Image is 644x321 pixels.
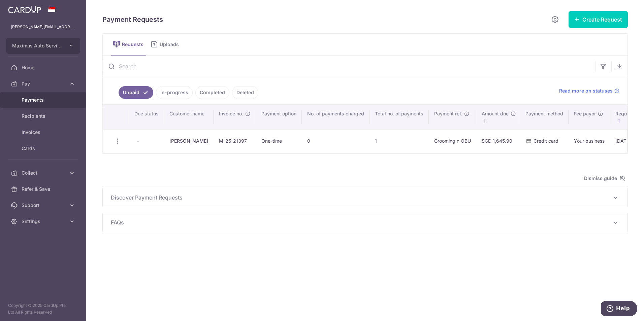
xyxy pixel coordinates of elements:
[584,174,625,182] span: Dismiss guide
[160,41,184,48] span: Uploads
[111,218,619,226] p: FAQs
[149,34,184,55] a: Uploads
[219,110,243,117] span: Invoice no.
[134,136,142,146] span: -
[22,129,66,136] span: Invoices
[22,170,66,176] span: Collect
[22,97,66,103] span: Payments
[164,105,214,129] th: Customer name
[574,110,596,117] span: Fee payor
[369,129,429,153] td: 1
[15,5,29,11] span: Help
[569,105,610,129] th: Fee payor
[574,138,605,144] span: Your business
[302,129,369,153] td: 0
[6,38,80,54] button: Maximus Auto Services Pte Ltd
[22,145,66,152] span: Cards
[119,86,153,99] a: Unpaid
[307,110,364,117] span: No. of payments charged
[22,218,66,225] span: Settings
[8,5,41,13] img: CardUp
[122,41,146,48] span: Requests
[256,105,302,129] th: Payment option
[156,86,193,99] a: In-progress
[434,110,462,117] span: Payment ref.
[534,138,558,144] span: Credit card
[369,105,429,129] th: Total no. of payments
[195,86,229,99] a: Completed
[22,202,66,209] span: Support
[569,11,628,28] button: Create Request
[256,129,302,153] td: One-time
[559,87,619,94] a: Read more on statuses
[111,193,611,202] span: Discover Payment Requests
[22,186,66,192] span: Refer & Save
[429,105,476,129] th: Payment ref.
[102,14,163,25] h5: Payment Requests
[232,86,258,99] a: Deleted
[111,218,611,226] span: FAQs
[559,87,613,94] span: Read more on statuses
[22,113,66,119] span: Recipients
[476,105,520,129] th: Amount due : activate to sort column ascending
[164,129,214,153] td: [PERSON_NAME]
[214,129,256,153] td: M-25-21397
[482,110,509,117] span: Amount due
[22,80,66,87] span: Pay
[476,129,520,153] td: SGD 1,645.90
[520,105,569,129] th: Payment method
[214,105,256,129] th: Invoice no.
[129,105,164,129] th: Due status
[11,24,75,30] p: [PERSON_NAME][EMAIL_ADDRESS][DOMAIN_NAME]
[261,110,296,117] span: Payment option
[375,110,423,117] span: Total no. of payments
[111,34,146,55] a: Requests
[22,64,66,71] span: Home
[601,301,637,318] iframe: Opens a widget where you can find more information
[103,56,595,77] input: Search
[111,193,619,202] p: Discover Payment Requests
[302,105,369,129] th: No. of payments charged
[12,42,62,49] span: Maximus Auto Services Pte Ltd
[429,129,476,153] td: Grooming n OBU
